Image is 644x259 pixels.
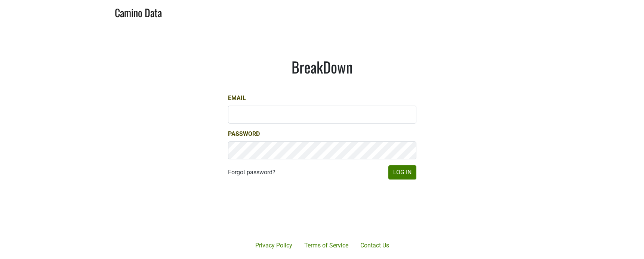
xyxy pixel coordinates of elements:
[228,129,260,138] label: Password
[388,165,416,180] button: Log In
[228,94,246,103] label: Email
[249,238,298,253] a: Privacy Policy
[115,3,162,21] a: Camino Data
[228,168,275,177] a: Forgot password?
[298,238,354,253] a: Terms of Service
[228,58,416,76] h1: BreakDown
[354,238,395,253] a: Contact Us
